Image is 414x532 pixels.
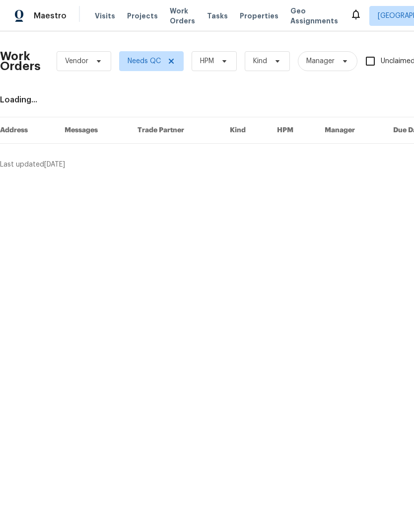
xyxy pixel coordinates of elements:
th: Messages [57,117,130,144]
th: Kind [222,117,269,144]
span: Maestro [34,11,67,21]
span: [DATE] [44,161,65,168]
span: Properties [240,11,278,21]
span: Kind [253,56,267,66]
span: Manager [306,56,335,66]
th: HPM [269,117,317,144]
th: Manager [317,117,385,144]
span: Needs QC [128,56,161,66]
span: Projects [127,11,158,21]
span: HPM [200,56,214,66]
span: Vendor [65,56,88,66]
th: Trade Partner [130,117,222,144]
span: Visits [95,11,115,21]
span: Geo Assignments [290,6,338,26]
span: Tasks [207,12,228,19]
span: Work Orders [170,6,195,26]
